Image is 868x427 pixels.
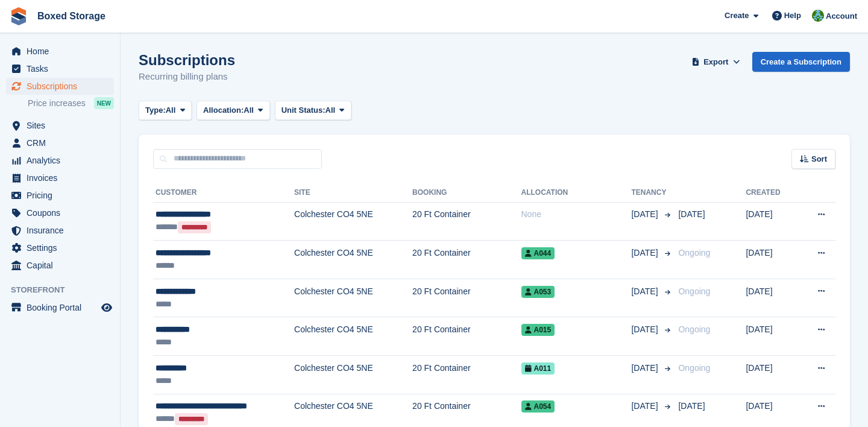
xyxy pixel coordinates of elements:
[325,104,336,116] span: All
[725,10,749,22] span: Create
[6,60,114,77] a: menu
[6,117,114,134] a: menu
[99,300,114,315] a: Preview store
[139,52,235,68] h1: Subscriptions
[521,208,632,221] div: None
[678,324,710,334] span: Ongoing
[678,363,710,373] span: Ongoing
[294,279,412,317] td: Colchester CO4 5NE
[521,183,632,203] th: Allocation
[678,401,705,411] span: [DATE]
[294,183,412,203] th: Site
[746,356,797,394] td: [DATE]
[412,356,521,394] td: 20 Ft Container
[6,222,114,239] a: menu
[6,78,114,95] a: menu
[521,286,555,298] span: A053
[521,324,555,336] span: A015
[94,97,114,109] div: NEW
[6,43,114,60] a: menu
[631,183,673,203] th: Tenancy
[6,239,114,256] a: menu
[631,400,660,413] span: [DATE]
[631,285,660,298] span: [DATE]
[521,362,555,375] span: A011
[244,104,254,116] span: All
[10,7,28,25] img: stora-icon-8386f47178a22dfd0bd8f6a31ec36ba5ce8667c1dd55bd0f319d3a0aa187defe.svg
[27,60,99,77] span: Tasks
[294,356,412,394] td: Colchester CO4 5NE
[412,183,521,203] th: Booking
[690,52,743,72] button: Export
[746,241,797,279] td: [DATE]
[27,299,99,316] span: Booking Portal
[6,257,114,274] a: menu
[294,202,412,241] td: Colchester CO4 5NE
[145,104,166,116] span: Type:
[631,362,660,375] span: [DATE]
[27,257,99,274] span: Capital
[294,241,412,279] td: Colchester CO4 5NE
[811,153,827,165] span: Sort
[11,284,120,296] span: Storefront
[153,183,294,203] th: Customer
[412,241,521,279] td: 20 Ft Container
[6,299,114,316] a: menu
[746,183,797,203] th: Created
[631,208,660,221] span: [DATE]
[6,152,114,169] a: menu
[27,169,99,186] span: Invoices
[27,204,99,221] span: Coupons
[28,96,114,110] a: Price increases NEW
[6,134,114,151] a: menu
[27,117,99,134] span: Sites
[294,317,412,356] td: Colchester CO4 5NE
[521,400,555,413] span: A054
[6,204,114,221] a: menu
[521,247,555,259] span: A044
[826,10,857,22] span: Account
[281,104,325,116] span: Unit Status:
[746,317,797,356] td: [DATE]
[812,10,824,22] img: Tobias Butler
[27,152,99,169] span: Analytics
[752,52,850,72] a: Create a Subscription
[678,248,710,258] span: Ongoing
[139,101,192,121] button: Type: All
[412,202,521,241] td: 20 Ft Container
[784,10,801,22] span: Help
[746,279,797,317] td: [DATE]
[412,317,521,356] td: 20 Ft Container
[33,6,110,26] a: Boxed Storage
[6,187,114,204] a: menu
[28,98,86,109] span: Price increases
[27,187,99,204] span: Pricing
[631,247,660,259] span: [DATE]
[275,101,351,121] button: Unit Status: All
[678,209,705,219] span: [DATE]
[703,56,728,68] span: Export
[139,70,235,84] p: Recurring billing plans
[203,104,244,116] span: Allocation:
[678,286,710,296] span: Ongoing
[631,323,660,336] span: [DATE]
[412,279,521,317] td: 20 Ft Container
[27,43,99,60] span: Home
[6,169,114,186] a: menu
[27,239,99,256] span: Settings
[197,101,270,121] button: Allocation: All
[166,104,176,116] span: All
[27,134,99,151] span: CRM
[746,202,797,241] td: [DATE]
[27,78,99,95] span: Subscriptions
[27,222,99,239] span: Insurance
